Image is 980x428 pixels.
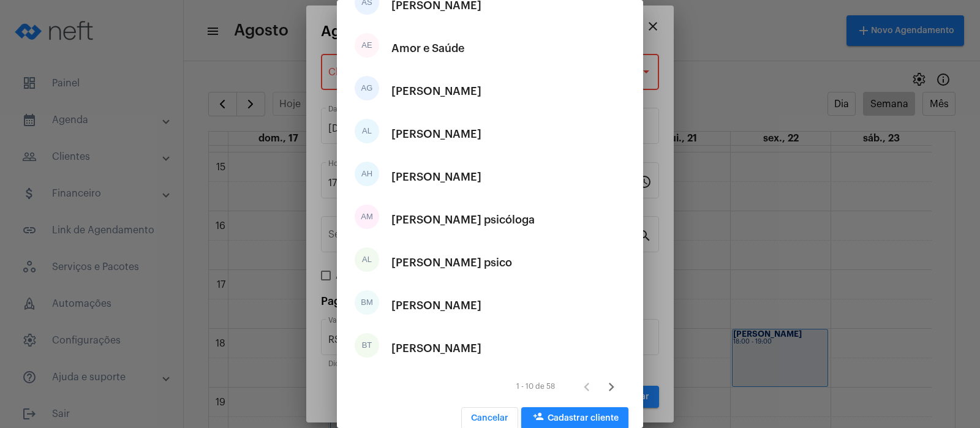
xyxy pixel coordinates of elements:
div: [PERSON_NAME] psico [391,244,512,281]
div: AL [355,247,379,272]
div: [PERSON_NAME] [391,330,481,367]
button: Próxima página [599,375,624,399]
div: [PERSON_NAME] [391,116,481,152]
div: BT [355,333,379,358]
div: Amor e Saúde [391,30,464,67]
mat-icon: person_add [531,411,546,426]
button: Página anterior [575,375,599,399]
div: AG [355,76,379,100]
div: AL [355,119,379,143]
div: [PERSON_NAME] [391,159,481,195]
div: AH [355,162,379,186]
div: [PERSON_NAME] [391,287,481,324]
div: 1 - 10 de 58 [516,383,555,391]
div: AM [355,205,379,229]
span: Cancelar [471,414,508,422]
div: AE [355,33,379,58]
div: BM [355,290,379,315]
span: Cadastrar cliente [531,414,619,422]
div: [PERSON_NAME] psicóloga [391,201,535,238]
div: [PERSON_NAME] [391,73,481,110]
